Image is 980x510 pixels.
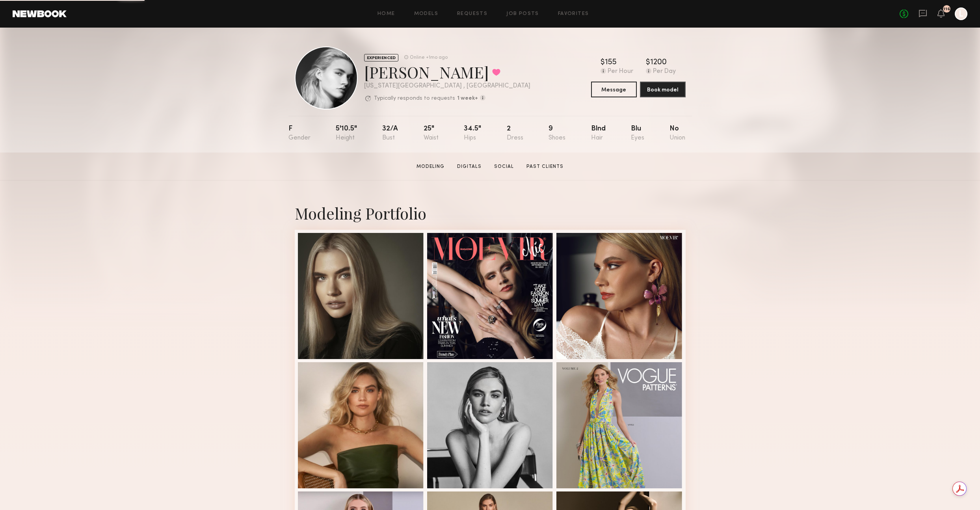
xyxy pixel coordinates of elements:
div: Modeling Portfolio [295,203,686,223]
p: Typically responds to requests [374,96,455,101]
div: Per Day [653,68,676,75]
div: EXPERIENCED [364,54,398,61]
div: F [288,125,311,141]
a: Requests [457,11,487,17]
div: $ [646,59,650,67]
div: 1200 [650,59,667,67]
a: Home [377,11,395,17]
div: [US_STATE][GEOGRAPHIC_DATA] , [GEOGRAPHIC_DATA] [364,83,530,89]
div: $ [601,59,605,67]
div: Blnd [591,125,606,141]
div: 2 [507,125,523,141]
div: 32/a [382,125,398,141]
a: Social [491,163,517,170]
div: [PERSON_NAME] [364,61,530,82]
a: L [955,7,967,20]
div: 116 [943,7,950,11]
div: Online +1mo ago [410,55,448,60]
div: 5'10.5" [336,125,357,141]
div: 155 [605,59,617,67]
a: Job Posts [506,11,539,17]
div: Per Hour [608,68,633,75]
a: Modeling [413,163,448,170]
a: Digitals [454,163,485,170]
button: Book model [640,82,686,97]
div: 25" [424,125,439,141]
b: 1 week+ [457,96,478,101]
a: Past Clients [523,163,567,170]
div: 34.5" [464,125,481,141]
a: Favorites [558,11,589,17]
button: Message [591,82,637,97]
div: 9 [549,125,565,141]
a: Models [414,11,438,17]
div: No [669,125,685,141]
div: Blu [631,125,644,141]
